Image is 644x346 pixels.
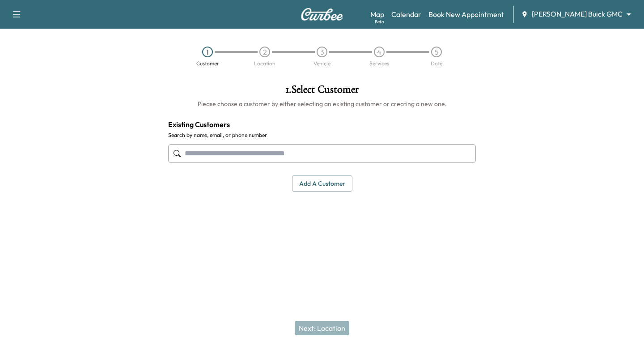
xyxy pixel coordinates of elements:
a: Calendar [391,9,421,20]
h4: Existing Customers [168,119,476,130]
a: Book New Appointment [428,9,504,20]
label: Search by name, email, or phone number [168,132,476,139]
h1: 1 . Select Customer [168,84,476,99]
div: Beta [375,18,384,25]
div: 3 [317,47,327,57]
h6: Please choose a customer by either selecting an existing customer or creating a new one. [168,99,476,108]
div: 5 [431,47,442,57]
div: Vehicle [314,61,330,66]
div: Services [369,61,389,66]
a: MapBeta [370,9,384,20]
img: Curbee Logo [301,8,343,21]
div: 4 [374,47,385,57]
button: Add a customer [292,175,352,192]
span: [PERSON_NAME] Buick GMC [532,9,623,19]
div: Customer [196,61,219,66]
div: 2 [259,47,270,57]
div: Date [431,61,442,66]
div: 1 [202,47,213,57]
div: Location [254,61,275,66]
